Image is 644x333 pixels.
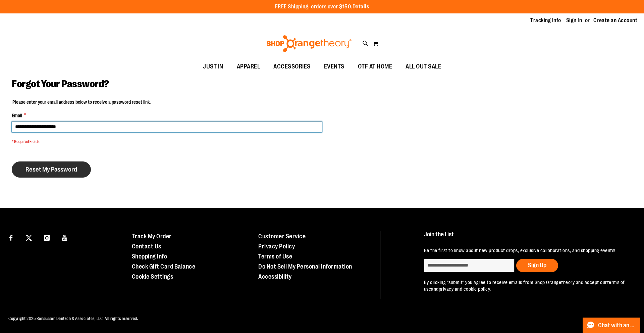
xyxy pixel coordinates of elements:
a: Privacy Policy [258,243,295,250]
span: ACCESSORIES [273,59,311,74]
a: Tracking Info [530,17,561,24]
a: Accessibility [258,273,292,280]
a: terms of use [424,280,625,292]
a: Do Not Sell My Personal Information [258,263,352,270]
a: Track My Order [132,233,172,240]
a: Visit our Facebook page [5,231,17,243]
input: enter email [424,259,515,272]
span: Reset My Password [25,166,77,173]
span: ALL OUT SALE [406,59,441,74]
span: Sign Up [528,262,546,269]
a: Shopping Info [132,253,167,260]
a: Customer Service [258,233,306,240]
a: Cookie Settings [132,273,173,280]
button: Chat with an Expert [583,318,640,333]
p: FREE Shipping, orders over $150. [275,3,369,11]
span: OTF AT HOME [358,59,392,74]
button: Sign Up [516,259,558,272]
a: Terms of Use [258,253,292,260]
span: * Required Fields [12,139,322,145]
span: Chat with an Expert [598,322,636,329]
a: Visit our X page [23,231,35,243]
span: Email [12,112,22,119]
span: EVENTS [324,59,344,74]
span: Forgot Your Password? [12,78,109,90]
span: JUST IN [203,59,223,74]
button: Reset My Password [12,161,91,178]
a: privacy and cookie policy. [439,286,491,292]
legend: Please enter your email address below to receive a password reset link. [12,99,151,105]
p: By clicking "submit" you agree to receive emails from Shop Orangetheory and accept our and [424,279,629,292]
a: Sign In [566,17,582,24]
p: Be the first to know about new product drops, exclusive collaborations, and shopping events! [424,247,629,254]
img: Twitter [26,235,32,241]
a: Visit our Instagram page [41,231,53,243]
a: Contact Us [132,243,161,250]
a: Details [353,4,369,10]
a: Check Gift Card Balance [132,263,196,270]
h4: Join the List [424,231,629,244]
a: Visit our Youtube page [59,231,71,243]
a: Create an Account [593,17,638,24]
span: Copyright 2025 Bensussen Deutsch & Associates, LLC. All rights reserved. [8,316,138,321]
span: APPAREL [237,59,260,74]
img: Shop Orangetheory [266,35,353,52]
